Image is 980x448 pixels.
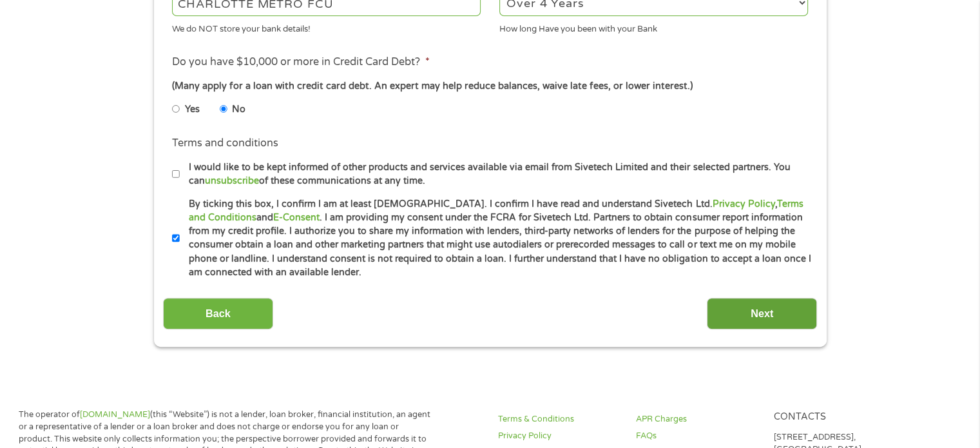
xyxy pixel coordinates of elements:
label: Yes [185,102,200,117]
a: APR Charges [636,413,758,425]
div: We do NOT store your bank details! [172,18,481,35]
input: Back [163,298,273,329]
label: Do you have $10,000 or more in Credit Card Debt? [172,55,429,69]
input: Next [707,298,817,329]
a: unsubscribe [205,175,259,186]
a: Terms & Conditions [498,413,620,425]
a: Privacy Policy [712,199,774,209]
div: (Many apply for a loan with credit card debt. An expert may help reduce balances, waive late fees... [172,79,807,93]
label: By ticking this box, I confirm I am at least [DEMOGRAPHIC_DATA]. I confirm I have read and unders... [180,197,812,280]
a: FAQs [636,430,758,442]
label: I would like to be kept informed of other products and services available via email from Sivetech... [180,161,812,188]
label: Terms and conditions [172,137,278,150]
label: No [232,102,245,117]
div: How long Have you been with your Bank [499,18,808,35]
a: Terms and Conditions [189,199,803,223]
h4: Contacts [773,411,896,424]
a: Privacy Policy [498,430,620,442]
a: E-Consent [273,212,320,223]
a: [DOMAIN_NAME] [80,409,150,420]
